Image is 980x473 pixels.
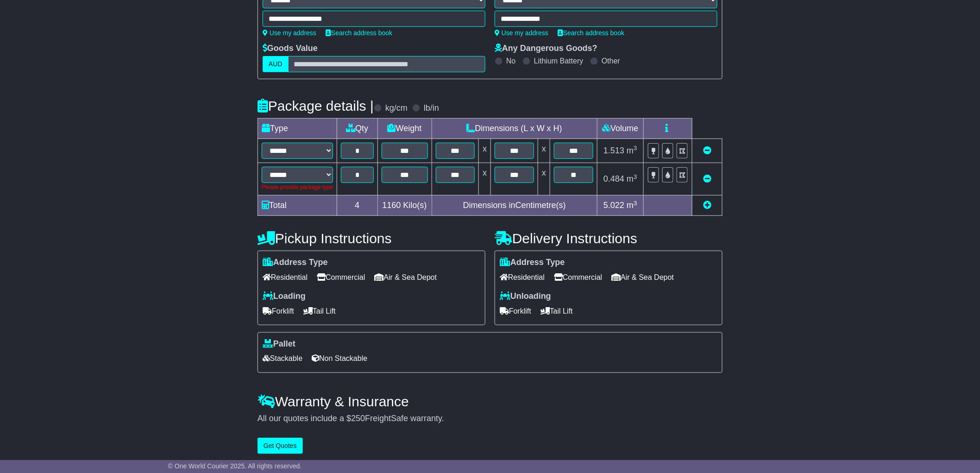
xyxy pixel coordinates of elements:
[258,196,337,216] td: Total
[634,200,637,207] sup: 3
[377,119,432,139] td: Weight
[540,304,573,318] span: Tail Lift
[263,304,294,318] span: Forklift
[351,414,365,423] span: 250
[703,174,711,183] a: Remove this item
[479,163,491,196] td: x
[500,291,551,302] label: Unloading
[424,103,439,114] label: lb/in
[263,56,289,72] label: AUD
[383,201,401,210] span: 1160
[538,139,550,163] td: x
[258,231,485,246] h4: Pickup Instructions
[317,270,365,284] span: Commercial
[263,339,295,349] label: Pallet
[495,231,722,246] h4: Delivery Instructions
[479,139,491,163] td: x
[377,196,432,216] td: Kilo(s)
[263,29,316,37] a: Use my address
[385,103,408,114] label: kg/cm
[603,201,624,210] span: 5.022
[627,146,637,155] span: m
[538,163,550,196] td: x
[603,174,624,183] span: 0.484
[262,183,333,191] div: Please provide package type
[627,174,637,183] span: m
[337,119,377,139] td: Qty
[263,44,318,54] label: Goods Value
[432,196,597,216] td: Dimensions in Centimetre(s)
[495,44,597,54] label: Any Dangerous Goods?
[337,196,377,216] td: 4
[263,291,306,302] label: Loading
[312,351,367,366] span: Non Stackable
[554,270,602,284] span: Commercial
[612,270,674,284] span: Air & Sea Depot
[432,119,597,139] td: Dimensions (L x W x H)
[263,258,328,268] label: Address Type
[258,438,303,454] button: Get Quotes
[263,351,302,366] span: Stackable
[326,29,392,37] a: Search address book
[495,29,548,37] a: Use my address
[303,304,336,318] span: Tail Lift
[258,119,337,139] td: Type
[627,201,637,210] span: m
[534,57,584,65] label: Lithium Battery
[258,98,374,114] h4: Package details |
[634,173,637,180] sup: 3
[634,145,637,151] sup: 3
[703,146,711,155] a: Remove this item
[703,201,711,210] a: Add new item
[558,29,624,37] a: Search address book
[500,304,531,318] span: Forklift
[263,270,308,284] span: Residential
[597,119,643,139] td: Volume
[602,57,620,65] label: Other
[500,258,565,268] label: Address Type
[375,270,437,284] span: Air & Sea Depot
[603,146,624,155] span: 1.513
[258,414,722,424] div: All our quotes include a $ FreightSafe warranty.
[506,57,515,65] label: No
[500,270,545,284] span: Residential
[168,462,302,470] span: © One World Courier 2025. All rights reserved.
[258,394,722,409] h4: Warranty & Insurance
